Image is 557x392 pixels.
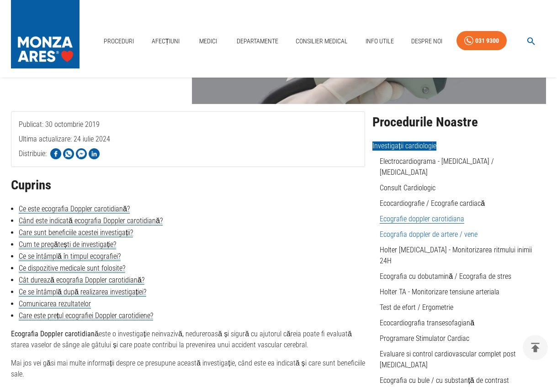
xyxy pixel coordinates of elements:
[380,350,516,369] a: Evaluare si control cardiovascular complet post [MEDICAL_DATA]
[380,376,509,385] a: Ecografia cu bule / cu substanță de contrast
[19,204,130,214] a: Ce este ecografia Doppler carotidiană?
[19,287,146,297] a: Ce se întâmplă după realizarea investigației?
[380,199,485,208] a: Ecocardiografie / Ecografie cardiacă
[50,148,61,159] img: Share on Facebook
[372,115,546,130] h2: Procedurile Noastre
[19,216,163,225] a: Când este indicată ecografia Doppler carotidiană?
[19,299,91,308] a: Comunicarea rezultatelor
[19,276,144,285] a: Cât durează ecografia Doppler carotidiană?
[380,214,464,224] a: Ecografie doppler carotidiana
[11,329,99,338] strong: Ecografia Doppler carotidiană
[233,32,282,51] a: Departamente
[380,272,511,281] a: Ecografia cu dobutamină / Ecografia de stres
[76,148,87,159] img: Share on Facebook Messenger
[19,311,153,320] a: Care este prețul ecografiei Doppler carotidiene?
[475,35,499,47] div: 031 9300
[380,246,532,265] a: Holter [MEDICAL_DATA] - Monitorizarea ritmului inimii 24H
[11,329,365,350] p: este o investigație neinvazivă, nedureroasă și sigură cu ajutorul căreia poate fi evaluată starea...
[19,240,116,249] a: Cum te pregătești de investigație?
[11,178,365,193] h2: Cuprins
[19,135,110,180] span: Ultima actualizare: 24 iulie 2024
[362,32,398,51] a: Info Utile
[11,358,365,380] p: Mai jos vei găsi mai multe informații despre ce presupune această investigație, când este ea indi...
[380,157,494,177] a: Electrocardiograma - [MEDICAL_DATA] / [MEDICAL_DATA]
[19,148,47,159] p: Distribuie:
[380,334,469,343] a: Programare Stimulator Cardiac
[100,32,138,51] a: Proceduri
[194,32,223,51] a: Medici
[380,287,499,296] a: Holter TA - Monitorizare tensiune arteriala
[89,148,100,159] img: Share on LinkedIn
[63,148,74,159] img: Share on WhatsApp
[380,183,435,192] a: Consult Cardiologic
[148,32,184,51] a: Afecțiuni
[19,252,121,261] a: Ce se întâmplă în timpul ecografiei?
[19,264,125,273] a: Ce dispozitive medicale sunt folosite?
[19,228,133,237] a: Care sunt beneficiile acestei investigații?
[292,32,351,51] a: Consilier Medical
[523,335,548,360] button: delete
[380,319,474,327] a: Ecocardiografia transesofagiană
[380,230,477,239] a: Ecografia doppler de artere / vene
[19,120,100,165] span: Publicat: 30 octombrie 2019
[372,141,436,151] span: Investigații cardiologie
[380,303,453,312] a: Test de efort / Ergometrie
[456,31,507,51] a: 031 9300
[408,32,446,51] a: Despre Noi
